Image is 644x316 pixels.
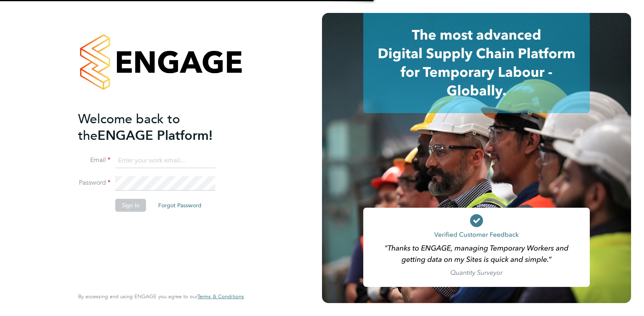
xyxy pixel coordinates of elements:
span: By accessing and using ENGAGE you agree to our [78,293,244,300]
label: Email [78,156,110,164]
input: Enter your work email... [115,154,215,168]
label: Password [78,179,110,187]
button: Sign In [115,199,146,212]
span: Terms & Conditions [197,293,244,300]
a: Terms & Conditions [197,293,244,300]
h2: ENGAGE Platform! [78,111,236,144]
button: Forgot Password [152,199,208,212]
span: Welcome back to the [78,111,180,143]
